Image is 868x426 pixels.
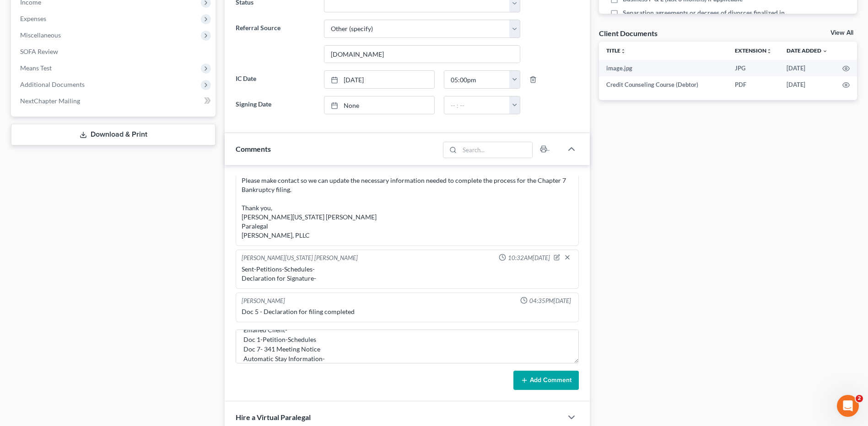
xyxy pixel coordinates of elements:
[529,297,571,305] span: 04:35PM[DATE]
[735,47,772,54] a: Extensionunfold_more
[20,48,58,55] span: SOFA Review
[444,96,510,114] input: -- : --
[766,48,772,54] i: unfold_more
[20,15,46,22] span: Expenses
[13,43,216,60] a: SOFA Review
[231,96,319,114] label: Signing Date
[231,20,319,64] label: Referral Source
[830,30,853,36] a: View All
[20,80,85,88] span: Additional Documents
[231,70,319,89] label: IC Date
[728,76,779,93] td: PDF
[779,60,835,76] td: [DATE]
[837,395,859,417] iframe: Intercom live chat
[20,64,52,72] span: Means Test
[242,307,573,316] div: Doc 5 - Declaration for filing completed
[242,121,573,240] div: Greetings [PERSON_NAME], I've imported the Client Portal into the office. However, It's not compl...
[444,71,510,88] input: -- : --
[787,47,828,54] a: Date Added expand_more
[822,48,828,54] i: expand_more
[728,60,779,76] td: JPG
[11,124,216,145] a: Download & Print
[856,395,863,402] span: 2
[623,8,785,27] span: Separation agreements or decrees of divorces finalized in the past 2 years
[620,48,626,54] i: unfold_more
[324,96,434,114] a: None
[324,71,434,88] a: [DATE]
[13,93,216,109] a: NextChapter Mailing
[20,97,80,105] span: NextChapter Mailing
[606,47,626,54] a: Titleunfold_more
[508,254,550,262] span: 10:32AM[DATE]
[20,31,61,39] span: Miscellaneous
[236,144,271,153] span: Comments
[459,142,532,158] input: Search...
[513,371,579,390] button: Add Comment
[779,76,835,93] td: [DATE]
[242,254,358,263] div: [PERSON_NAME][US_STATE] [PERSON_NAME]
[599,28,658,38] div: Client Documents
[599,60,728,76] td: image.jpg
[324,46,520,63] input: Other Referral Source
[242,265,573,283] div: Sent-Petitions-Schedules- Declaration for Signature-
[599,76,728,93] td: Credit Counseling Course (Debtor)
[242,297,285,305] div: [PERSON_NAME]
[236,413,311,421] span: Hire a Virtual Paralegal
